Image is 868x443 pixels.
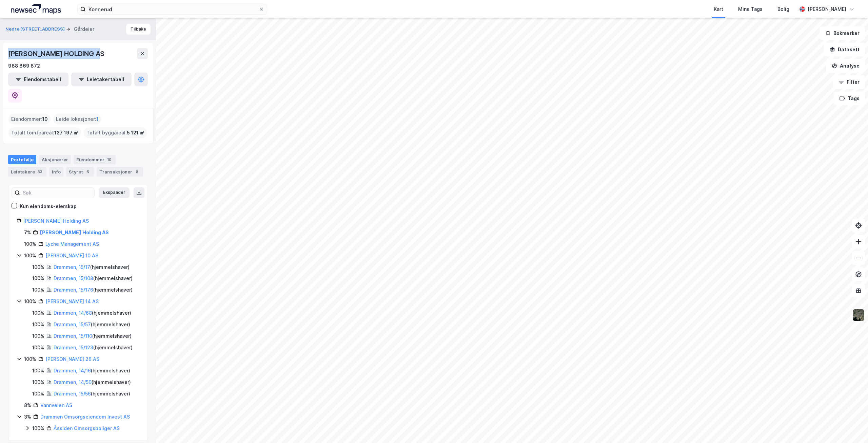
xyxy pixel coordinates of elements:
div: 8 [134,168,140,175]
div: ( hjemmelshaver ) [54,320,130,329]
button: Analyse [826,59,865,73]
button: Datasett [824,43,865,56]
div: ( hjemmelshaver ) [54,390,130,398]
div: Kun eiendoms-eierskap [20,202,77,210]
div: ( hjemmelshaver ) [54,332,132,340]
div: 100% [32,424,44,432]
div: 100% [32,367,44,375]
a: Drammen, 15/57 [54,321,91,327]
div: 7% [24,228,31,237]
div: ( hjemmelshaver ) [54,309,131,317]
div: Transaksjoner [97,167,143,177]
a: [PERSON_NAME] Holding AS [23,218,89,224]
div: 100% [32,332,44,340]
a: [PERSON_NAME] 10 AS [45,253,98,258]
a: Drammen Omsorgseiendom Invest AS [40,414,130,420]
a: Lyche Management AS [45,241,99,247]
span: 5 121 ㎡ [127,129,144,137]
a: Drammen, 15/17 [54,264,90,270]
div: Eiendommer : [8,114,51,125]
div: ( hjemmelshaver ) [54,274,133,282]
a: Vannveien AS [40,402,72,408]
a: Drammen, 15/108 [54,275,93,281]
button: Ekspander [99,187,130,198]
a: Drammen, 15/123 [54,345,93,350]
div: Styret [66,167,94,177]
div: 100% [32,344,44,352]
div: Totalt tomteareal : [8,127,81,138]
div: [PERSON_NAME] HOLDING AS [8,48,106,59]
button: Bokmerker [820,26,865,40]
button: Nedre [STREET_ADDRESS] [5,26,66,33]
img: logo.a4113a55bc3d86da70a041830d287a7e.svg [11,4,61,14]
div: ( hjemmelshaver ) [54,286,133,294]
a: [PERSON_NAME] 14 AS [45,298,99,304]
div: 100% [32,286,44,294]
div: 100% [24,240,36,248]
div: Leide lokasjoner : [53,114,101,125]
button: Eiendomstabell [8,73,68,86]
a: Drammen, 14/68 [54,310,92,316]
a: Drammen, 15/56 [54,391,91,396]
div: Totalt byggareal : [84,127,147,138]
div: ( hjemmelshaver ) [54,344,133,352]
div: 100% [24,297,36,306]
div: ( hjemmelshaver ) [54,378,131,386]
a: [PERSON_NAME] Holding AS [40,229,109,235]
a: Drammen, 15/176 [54,287,93,293]
iframe: Chat Widget [834,410,868,443]
div: 100% [32,378,44,386]
div: Eiendommer [74,155,116,164]
div: Leietakere [8,167,46,177]
a: Drammen, 14/50 [54,379,92,385]
div: Portefølje [8,155,36,164]
div: [PERSON_NAME] [808,5,846,13]
a: Åssiden Omsorgsboliger AS [54,425,120,431]
button: Leietakertabell [71,73,132,86]
div: 8% [24,401,31,409]
div: Gårdeier [74,25,94,33]
a: [PERSON_NAME] 26 AS [45,356,99,362]
div: 100% [32,274,44,282]
div: 988 869 872 [8,62,40,70]
input: Søk på adresse, matrikkel, gårdeiere, leietakere eller personer [86,4,259,14]
div: 10 [106,156,113,163]
div: 100% [24,252,36,260]
div: Mine Tags [738,5,763,13]
div: 33 [36,168,44,175]
button: Tags [834,92,865,105]
a: Drammen, 15/110 [54,333,92,339]
div: 3% [24,413,31,421]
button: Tilbake [126,24,151,35]
span: 1 [96,115,99,123]
img: 9k= [852,309,865,321]
div: 100% [24,355,36,363]
div: ( hjemmelshaver ) [54,263,130,271]
input: Søk [20,188,94,198]
div: Aksjonærer [39,155,71,164]
div: 6 [84,168,91,175]
div: Kontrollprogram for chat [834,410,868,443]
div: Info [49,167,63,177]
a: Drammen, 14/16 [54,368,91,373]
div: Kart [714,5,723,13]
div: 100% [32,390,44,398]
div: ( hjemmelshaver ) [54,367,130,375]
span: 10 [42,115,48,123]
div: 100% [32,263,44,271]
div: 100% [32,309,44,317]
div: 100% [32,320,44,329]
span: 127 197 ㎡ [54,129,78,137]
div: Bolig [777,5,789,13]
button: Filter [833,75,865,89]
